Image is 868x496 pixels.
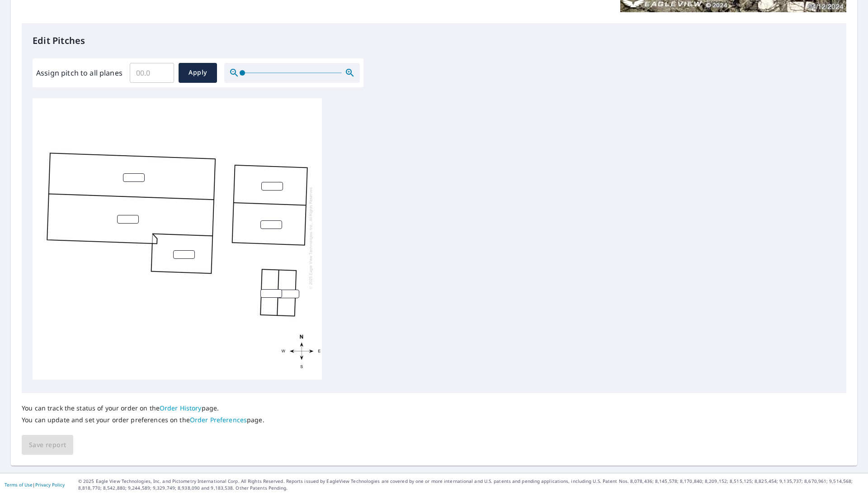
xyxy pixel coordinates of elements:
span: Apply [186,67,210,78]
p: | [5,482,65,487]
input: 00.0 [130,60,174,86]
a: Order History [160,404,202,412]
p: You can track the status of your order on the page. [22,404,264,412]
label: Assign pitch to all planes [36,67,123,78]
button: Apply [179,63,217,83]
a: Order Preferences [190,415,247,424]
p: You can update and set your order preferences on the page. [22,416,264,424]
p: Edit Pitches [33,34,835,48]
p: © 2025 Eagle View Technologies, Inc. and Pictometry International Corp. All Rights Reserved. Repo... [78,478,863,491]
a: Terms of Use [5,482,33,488]
a: Privacy Policy [35,482,65,488]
